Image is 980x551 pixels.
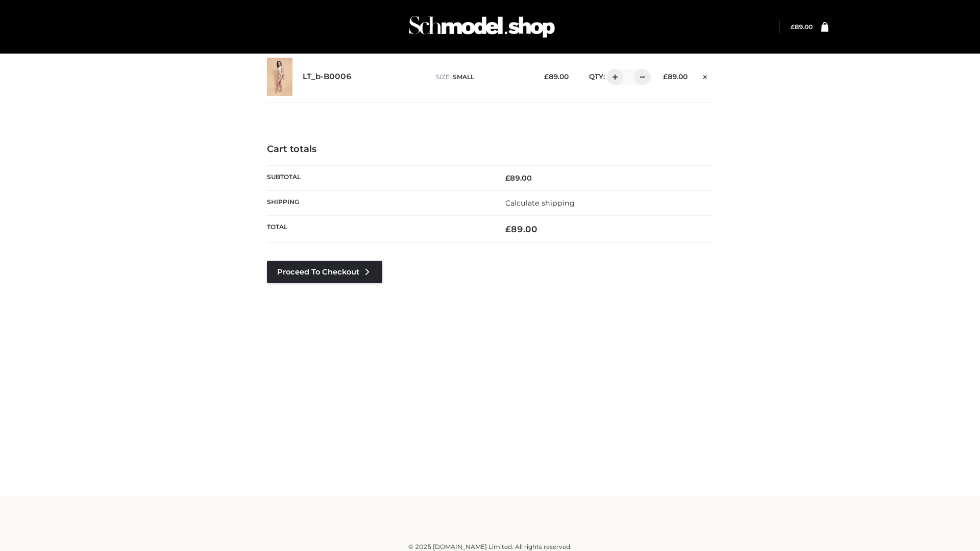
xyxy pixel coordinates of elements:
th: Shipping [267,190,490,215]
span: £ [505,173,510,183]
a: LT_b-B0006 [303,72,352,82]
span: £ [663,72,668,81]
bdi: 89.00 [544,72,569,81]
th: Subtotal [267,165,490,190]
bdi: 89.00 [663,72,688,81]
img: Schmodel Admin 964 [405,7,558,47]
bdi: 89.00 [505,224,537,234]
th: Total [267,216,490,243]
div: QTY: [579,69,647,85]
a: £89.00 [791,23,813,31]
h4: Cart totals [267,144,713,155]
bdi: 89.00 [505,173,532,183]
span: £ [544,72,549,81]
p: size : [436,72,528,82]
span: £ [505,224,511,234]
a: Proceed to Checkout [267,261,382,283]
span: £ [791,23,795,31]
a: Remove this item [698,69,713,82]
bdi: 89.00 [791,23,813,31]
span: SMALL [453,73,474,81]
a: Calculate shipping [505,198,575,208]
